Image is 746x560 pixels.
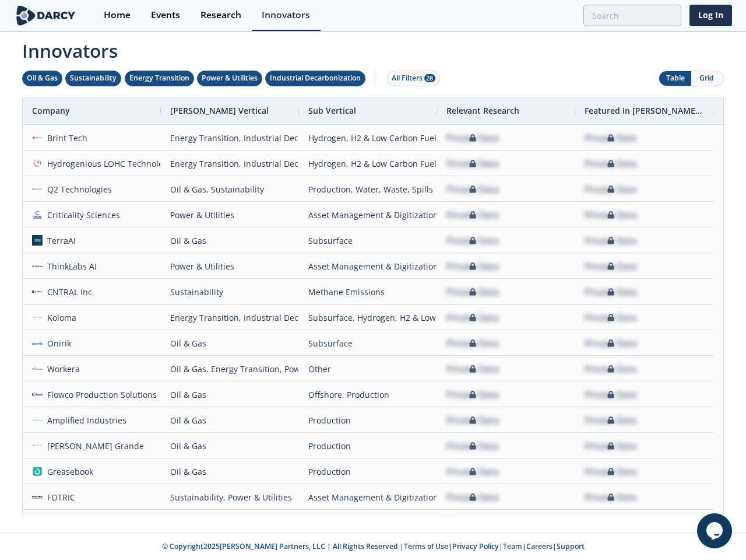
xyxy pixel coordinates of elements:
[170,279,290,304] div: Sustainability
[170,305,290,330] div: Energy Transition, Industrial Decarbonization, Oil & Gas
[32,466,43,477] img: greasebook.com.png
[446,459,499,484] div: Private Data
[32,338,43,348] img: 59af668a-fbed-4df3-97e9-ea1e956a6472
[43,305,77,330] div: Koloma
[583,5,681,26] input: Advanced Search
[446,433,499,459] div: Private Data
[585,305,637,330] div: Private Data
[32,286,43,297] img: 8ac11fb0-5ce6-4062-9e23-88b7456ac0af
[170,105,269,116] span: [PERSON_NAME] Vertical
[446,382,499,407] div: Private Data
[697,513,734,548] iframe: chat widget
[446,125,499,150] div: Private Data
[585,382,637,407] div: Private Data
[32,105,70,116] span: Company
[446,254,499,279] div: Private Data
[585,433,637,459] div: Private Data
[170,331,290,356] div: Oil & Gas
[308,279,428,304] div: Methane Emissions
[446,202,499,228] div: Private Data
[308,510,428,535] div: Asset Management & Digitization
[446,151,499,176] div: Private Data
[170,510,290,535] div: Power & Utilities
[446,228,499,253] div: Private Data
[43,279,95,304] div: CNTRAL Inc.
[308,382,428,407] div: Offshore, Production
[446,177,499,202] div: Private Data
[43,382,157,407] div: Flowco Production Solutions
[585,408,637,433] div: Private Data
[151,10,180,20] div: Events
[387,71,440,86] button: All Filters 28
[170,254,290,279] div: Power & Utilities
[32,312,43,323] img: 27540aad-f8b7-4d29-9f20-5d378d121d15
[585,254,637,279] div: Private Data
[32,158,43,169] img: 637fdeb2-050e-438a-a1bd-d39c97baa253
[43,408,127,433] div: Amplified Industries
[585,331,637,356] div: Private Data
[526,541,553,551] a: Careers
[308,485,428,510] div: Asset Management & Digitization, Methane Emissions
[659,71,691,86] button: Table
[170,459,290,484] div: Oil & Gas
[32,132,43,143] img: f06b7f28-bf61-405b-8dcc-f856dcd93083
[43,177,112,202] div: Q2 Technologies
[585,510,637,535] div: Private Data
[585,459,637,484] div: Private Data
[32,184,43,194] img: 103d4dfa-2e10-4df7-9c1d-60a09b3f591e
[446,305,499,330] div: Private Data
[43,331,72,356] div: Onirik
[585,485,637,510] div: Private Data
[446,510,499,535] div: Private Data
[392,73,435,83] div: All Filters
[202,73,258,83] div: Power & Utilities
[32,389,43,400] img: 1619202337518-flowco_logo_lt_medium.png
[170,433,290,459] div: Oil & Gas
[197,71,262,86] button: Power & Utilities
[200,10,241,20] div: Research
[308,202,428,228] div: Asset Management & Digitization
[446,408,499,433] div: Private Data
[308,459,428,484] div: Production
[27,73,58,83] div: Oil & Gas
[104,10,131,20] div: Home
[170,485,290,510] div: Sustainability, Power & Utilities
[43,228,76,253] div: TerraAI
[43,356,80,381] div: Workera
[585,105,704,116] span: Featured In [PERSON_NAME] Live
[14,5,78,26] img: logo-wide.svg
[585,279,637,304] div: Private Data
[308,151,428,176] div: Hydrogen, H2 & Low Carbon Fuels
[557,541,585,551] a: Support
[308,125,428,150] div: Hydrogen, H2 & Low Carbon Fuels
[585,125,637,150] div: Private Data
[170,408,290,433] div: Oil & Gas
[308,331,428,356] div: Subsurface
[308,254,428,279] div: Asset Management & Digitization
[32,235,43,246] img: a0df43f8-31b4-4ea9-a991-6b2b5c33d24c
[32,415,43,425] img: 975fd072-4f33-424c-bfc0-4ca45b1e322c
[691,71,723,86] button: Grid
[32,363,43,374] img: a6a7813e-09ba-43d3-9dde-1ade15d6a3a4
[170,151,290,176] div: Energy Transition, Industrial Decarbonization
[585,228,637,253] div: Private Data
[43,254,97,279] div: ThinkLabs AI
[424,74,435,82] span: 28
[308,105,356,116] span: Sub Vertical
[452,541,499,551] a: Privacy Policy
[43,433,145,459] div: [PERSON_NAME] Grande
[270,73,361,83] div: Industrial Decarbonization
[585,356,637,381] div: Private Data
[446,331,499,356] div: Private Data
[16,541,730,552] p: © Copyright 2025 [PERSON_NAME] Partners, LLC | All Rights Reserved | | | | |
[265,71,365,86] button: Industrial Decarbonization
[32,440,43,451] img: 1673545069310-mg.jpg
[585,151,637,176] div: Private Data
[446,105,519,116] span: Relevant Research
[170,125,290,150] div: Energy Transition, Industrial Decarbonization
[22,71,62,86] button: Oil & Gas
[308,408,428,433] div: Production
[689,5,732,26] a: Log In
[43,151,180,176] div: Hydrogenious LOHC Technologies
[585,202,637,228] div: Private Data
